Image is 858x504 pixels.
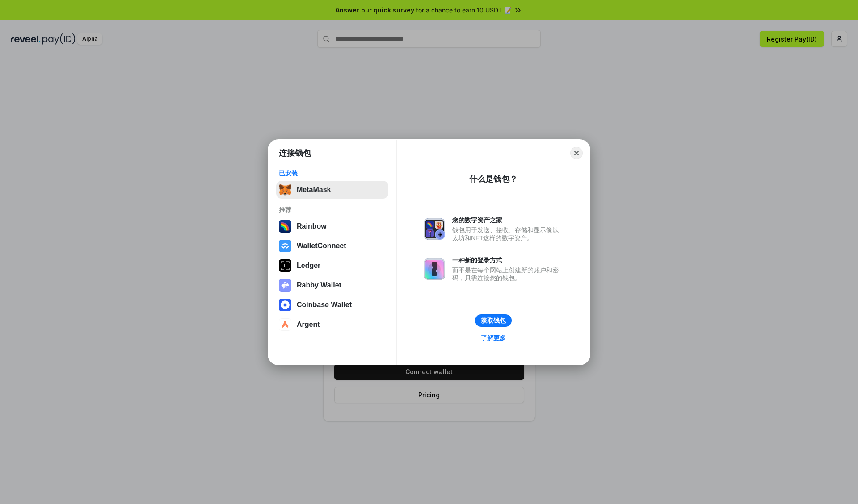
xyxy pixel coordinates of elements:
[279,240,291,252] img: svg+xml,%3Csvg%20width%3D%2228%22%20height%3D%2228%22%20viewBox%3D%220%200%2028%2028%22%20fill%3D...
[570,147,583,159] button: Close
[452,226,563,242] div: 钱包用于发送、接收、存储和显示像以太坊和NFT这样的数字资产。
[297,242,346,250] div: WalletConnect
[475,314,512,327] button: 获取钱包
[481,317,506,325] div: 获取钱包
[276,217,388,235] button: Rainbow
[297,222,327,230] div: Rainbow
[452,216,563,224] div: 您的数字资产之家
[276,237,388,255] button: WalletConnect
[279,183,291,196] img: svg+xml,%3Csvg%20fill%3D%22none%22%20height%3D%2233%22%20viewBox%3D%220%200%2035%2033%22%20width%...
[279,299,291,311] img: svg+xml,%3Csvg%20width%3D%2228%22%20height%3D%2228%22%20viewBox%3D%220%200%2028%2028%22%20fill%3D...
[475,332,511,344] a: 了解更多
[276,296,388,314] button: Coinbase Wallet
[276,316,388,333] button: Argent
[279,206,386,214] div: 推荐
[279,148,311,158] h1: 连接钱包
[279,279,291,292] img: svg+xml,%3Csvg%20xmlns%3D%22http%3A%2F%2Fwww.w3.org%2F2000%2Fsvg%22%20fill%3D%22none%22%20viewBox...
[481,334,506,342] div: 了解更多
[297,262,320,270] div: Ledger
[469,174,517,184] div: 什么是钱包？
[279,318,291,331] img: svg+xml,%3Csvg%20width%3D%2228%22%20height%3D%2228%22%20viewBox%3D%220%200%2028%2028%22%20fill%3D...
[297,301,352,309] div: Coinbase Wallet
[452,256,563,264] div: 一种新的登录方式
[424,258,445,280] img: svg+xml,%3Csvg%20xmlns%3D%22http%3A%2F%2Fwww.w3.org%2F2000%2Fsvg%22%20fill%3D%22none%22%20viewBox...
[452,266,563,282] div: 而不是在每个网站上创建新的账户和密码，只需连接您的钱包。
[279,169,386,177] div: 已安装
[297,321,320,329] div: Argent
[276,181,388,199] button: MetaMask
[279,259,291,272] img: svg+xml,%3Csvg%20xmlns%3D%22http%3A%2F%2Fwww.w3.org%2F2000%2Fsvg%22%20width%3D%2228%22%20height%3...
[424,218,445,240] img: svg+xml,%3Csvg%20xmlns%3D%22http%3A%2F%2Fwww.w3.org%2F2000%2Fsvg%22%20fill%3D%22none%22%20viewBox...
[279,220,291,233] img: svg+xml,%3Csvg%20width%3D%22120%22%20height%3D%22120%22%20viewBox%3D%220%200%20120%20120%22%20fil...
[297,281,341,289] div: Rabby Wallet
[276,276,388,294] button: Rabby Wallet
[297,186,331,194] div: MetaMask
[276,257,388,275] button: Ledger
